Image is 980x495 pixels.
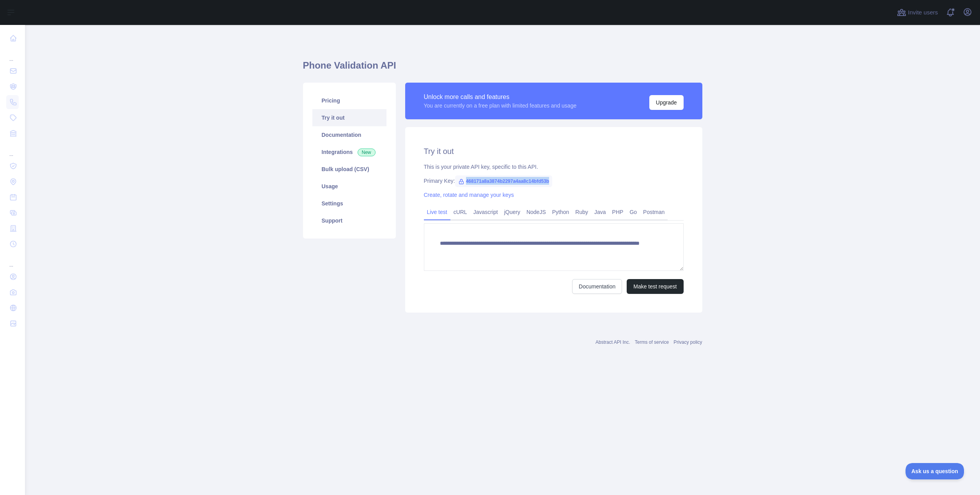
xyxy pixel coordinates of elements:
[6,142,19,157] div: ...
[626,206,640,218] a: Go
[424,92,577,102] div: Unlock more calls and features
[424,102,577,110] div: You are currently on a free plan with limited features and usage
[424,192,514,198] a: Create, rotate and manage your keys
[572,206,591,218] a: Ruby
[424,177,684,185] div: Primary Key:
[627,279,683,294] button: Make test request
[595,339,630,345] a: Abstract API Inc.
[424,146,684,157] h2: Try it out
[673,339,702,345] a: Privacy policy
[6,253,19,268] div: ...
[312,161,386,178] a: Bulk upload (CSV)
[303,59,702,78] h1: Phone Validation API
[6,47,19,62] div: ...
[549,206,572,218] a: Python
[470,206,501,218] a: Javascript
[649,95,684,110] button: Upgrade
[312,109,386,126] a: Try it out
[455,175,553,187] span: 468171a8a3874b2297a4aa8c14bfd53b
[635,339,669,345] a: Terms of service
[424,206,450,218] a: Live test
[312,143,386,161] a: Integrations New
[312,126,386,143] a: Documentation
[312,195,386,212] a: Settings
[450,206,470,218] a: cURL
[312,178,386,195] a: Usage
[312,212,386,229] a: Support
[591,206,609,218] a: Java
[908,8,938,17] span: Invite users
[640,206,668,218] a: Postman
[358,148,376,156] span: New
[572,279,622,294] a: Documentation
[906,463,964,479] iframe: Toggle Customer Support
[523,206,549,218] a: NodeJS
[895,6,939,19] button: Invite users
[609,206,627,218] a: PHP
[501,206,523,218] a: jQuery
[424,163,684,171] div: This is your private API key, specific to this API.
[312,92,386,109] a: Pricing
